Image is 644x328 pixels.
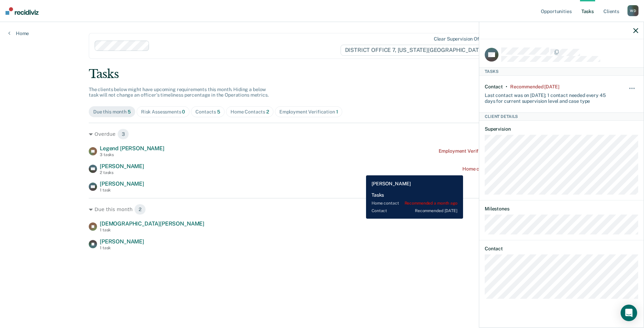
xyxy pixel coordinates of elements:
[336,109,338,114] span: 1
[89,129,555,140] div: Overdue
[627,5,638,16] div: W D
[100,188,144,193] div: 1 task
[341,45,494,56] span: DISTRICT OFFICE 7, [US_STATE][GEOGRAPHIC_DATA]
[89,204,555,215] div: Due this month
[93,109,131,115] div: Due this month
[621,305,637,321] div: Open Intercom Messenger
[485,84,503,90] div: Contact
[6,7,39,15] img: Recidiviz
[195,109,220,115] div: Contacts
[510,84,559,90] div: Recommended 19 days ago
[230,109,269,115] div: Home Contacts
[485,90,613,104] div: Last contact was on [DATE]; 1 contact needed every 45 days for current supervision level and case...
[279,109,338,115] div: Employment Verification
[182,109,185,114] span: 0
[100,152,164,157] div: 3 tasks
[479,112,644,121] div: Client Details
[217,109,220,114] span: 5
[100,220,204,227] span: [DEMOGRAPHIC_DATA][PERSON_NAME]
[100,163,144,170] span: [PERSON_NAME]
[89,67,555,81] div: Tasks
[485,126,638,132] dt: Supervision
[100,238,144,245] span: [PERSON_NAME]
[439,148,555,154] div: Employment Verification recommended a month ago
[485,246,638,252] dt: Contact
[141,109,185,115] div: Risk Assessments
[462,166,555,172] div: Home contact recommended a month ago
[8,30,29,36] a: Home
[100,181,144,187] span: [PERSON_NAME]
[100,170,144,175] div: 2 tasks
[128,109,131,114] span: 5
[100,145,164,152] span: Legend [PERSON_NAME]
[117,129,129,140] span: 3
[134,204,146,215] span: 2
[506,84,507,90] div: •
[485,206,638,212] dt: Milestones
[266,109,269,114] span: 2
[89,87,269,98] span: The clients below might have upcoming requirements this month. Hiding a below task will not chang...
[100,245,144,250] div: 1 task
[100,228,204,232] div: 1 task
[434,36,492,42] div: Clear supervision officers
[479,67,644,76] div: Tasks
